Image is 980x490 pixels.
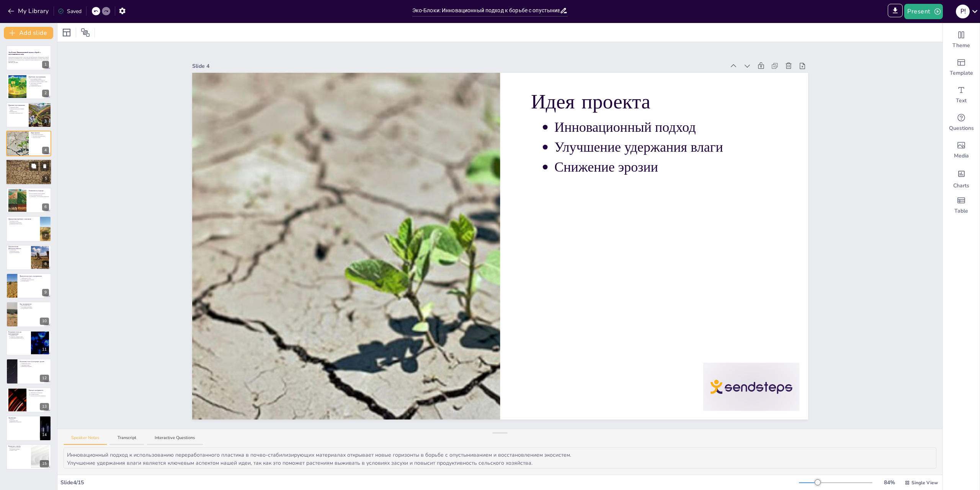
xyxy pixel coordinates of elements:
[554,118,777,137] p: Инновационный подход
[8,56,49,62] p: Презентация посвящена проекту «Эко-Блоки», который предлагает инновационное решение проблемы опус...
[10,107,26,108] p: Изменение климата
[10,222,38,223] p: Безопасность экосистемы
[192,62,725,70] div: Slide 4
[952,42,970,49] span: Theme
[30,81,49,82] p: Пыльные бури вредят здоровью людей
[943,192,980,219] div: Add a table
[42,175,49,182] div: 5
[943,109,980,136] div: Get real-time input from your audience
[42,203,49,211] div: 6
[42,147,49,154] div: 4
[40,431,49,439] div: 14
[10,251,29,252] p: Укрепление склонов
[21,364,49,366] p: Связывание почвы
[8,331,29,335] p: Результаты теста на влагоудержание
[40,161,49,170] button: Delete Slide
[110,435,144,445] button: Transcript
[30,78,49,80] p: Опустынивание угрожает продовольственной безопасности
[6,330,51,356] div: 11
[21,277,49,279] p: Эффективность смеси
[6,45,51,70] div: 1
[880,479,898,487] div: 84 %
[42,61,49,68] div: 1
[21,280,49,282] p: Реальные данные
[40,403,49,410] div: 13
[8,246,29,250] p: Доказательства работоспособности
[21,307,49,309] p: Тест на ветровую эрозию
[20,275,49,277] p: Практическая часть эксперимента
[40,318,49,325] div: 10
[10,221,38,222] p: Изоляция пластика
[30,395,49,397] p: Будущее экологических инициатив
[30,85,49,87] p: Климатические беженцы
[6,5,52,17] button: My Library
[554,158,777,177] p: Снижение эрозии
[10,249,29,251] p: Геосинтетика
[40,346,49,353] div: 11
[6,216,51,241] div: 7
[949,125,974,132] span: Questions
[33,137,49,138] p: Снижение эрозии
[8,160,49,162] p: Гидро-ретенционные гранулы
[10,163,49,165] p: Повышение плодородия
[40,460,49,467] div: 15
[10,111,26,113] p: Вырубка лесов
[10,334,29,336] p: Удержание влаги
[20,361,49,363] p: Результаты теста на ветровую эрозию
[42,261,49,268] div: 8
[29,161,38,170] button: Duplicate Slide
[33,136,49,137] p: Улучшение удержания влаги
[943,136,980,164] div: Add images, graphics, shapes or video
[21,306,49,307] p: Тест на влагоудержание
[10,447,29,449] p: Открытость к вопросам
[4,27,53,39] button: Add slide
[956,4,970,19] button: Р !
[29,389,49,391] p: Выводы эксперимента
[6,359,51,384] div: 12
[6,444,51,469] div: 15
[81,28,90,37] span: Position
[8,104,26,107] p: Причины опустынивания
[21,305,49,306] p: Изготовление гранул
[147,435,203,445] button: Interactive Questions
[30,82,49,85] p: Уничтожение экосистем и биоразнообразия
[42,289,49,296] div: 9
[10,223,38,225] p: Решение проблемы отходов
[10,112,26,114] p: Чрезмерное выпасание скота
[10,108,26,111] p: Нерациональное использование земель
[30,193,49,195] p: Использование волокон пластика
[42,118,49,125] div: 3
[6,245,51,270] div: 8
[10,336,29,338] p: Сравнение с обычной почвой
[956,97,967,105] span: Text
[30,392,49,393] p: Эффективность разработки
[20,303,49,305] p: Ход эксперимента
[60,479,799,487] div: Slide 4 / 15
[950,69,973,77] span: Template
[8,51,41,56] strong: Эко-Блоки: Инновационный подход к борьбе с опустыниванием почв
[554,138,777,157] p: Улучшение удержания влаги
[8,445,29,447] p: Вопросы и ответы
[6,188,51,213] div: 6
[6,416,51,441] div: 14
[531,87,777,116] p: Идея проекта
[6,74,51,99] div: 2
[6,102,51,128] div: 3
[943,164,980,192] div: Add charts and graphs
[29,190,49,192] p: Уникальность подхода
[58,7,82,15] div: Saved
[6,131,51,156] div: 4
[30,195,49,196] p: Искусственная экосистема
[21,279,49,280] p: Сравнение с обычной почвой
[30,196,49,197] p: Комбинация с натуральными материалами
[904,4,942,19] button: Present
[64,435,107,445] button: Speaker Notes
[10,338,29,339] p: Подтверждение эффективности
[21,366,49,367] p: Применение в практике
[6,159,52,185] div: 5
[954,207,968,215] span: Table
[6,302,51,327] div: 10
[31,132,49,134] p: Идея проекта
[21,363,49,364] p: Минимальная эрозия
[8,62,49,64] p: Generated with [URL]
